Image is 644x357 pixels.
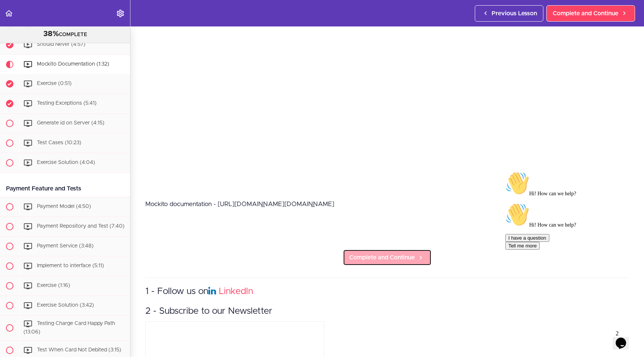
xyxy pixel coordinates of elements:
[349,253,415,262] span: Complete and Continue
[3,73,37,81] button: Tell me more
[37,263,104,268] span: Implement to interface (5:11)
[475,5,543,22] a: Previous Lesson
[343,249,432,266] a: Complete and Continue
[145,199,629,210] p: Mockito documentation - [URL][DOMAIN_NAME][DOMAIN_NAME]
[37,283,70,288] span: Exercise (1:16)
[37,224,124,229] span: Payment Repository and Test (7:40)
[37,204,91,209] span: Payment Model (4:50)
[492,9,537,18] span: Previous Lesson
[613,327,637,350] iframe: chat widget
[3,54,74,59] span: Hi! How can we help?
[3,3,137,81] div: 👋Hi! How can we help?👋Hi! How can we help?I have a questionTell me more
[546,5,635,22] a: Complete and Continue
[9,29,121,39] div: COMPLETE
[37,42,85,47] span: Should Never (4:57)
[4,9,13,18] svg: Back to course curriculum
[23,321,115,335] span: Testing Charge Card Happy Path (13:06)
[145,305,629,317] h3: 2 - Subscribe to our Newsletter
[37,140,81,145] span: Test Cases (10:23)
[37,160,95,165] span: Exercise Solution (4:04)
[553,9,618,18] span: Complete and Continue
[3,66,47,73] button: I have a question
[219,287,253,296] a: LinkedIn
[145,285,629,298] h3: 1 - Follow us on
[37,81,72,86] span: Exercise (0:51)
[37,243,94,249] span: Payment Service (3:48)
[37,303,94,308] span: Exercise Solution (3:42)
[37,101,97,106] span: Testing Exceptions (5:41)
[37,347,121,353] span: Test When Card Not Debited (3:15)
[116,9,125,18] svg: Settings Menu
[43,30,59,38] span: 38%
[3,3,27,27] img: :wave:
[3,34,27,58] img: :wave:
[502,168,637,323] iframe: chat widget
[3,22,74,28] span: Hi! How can we help?
[37,61,109,67] span: Mockito Documentation (1:32)
[37,120,104,126] span: Generate id on Server (4:15)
